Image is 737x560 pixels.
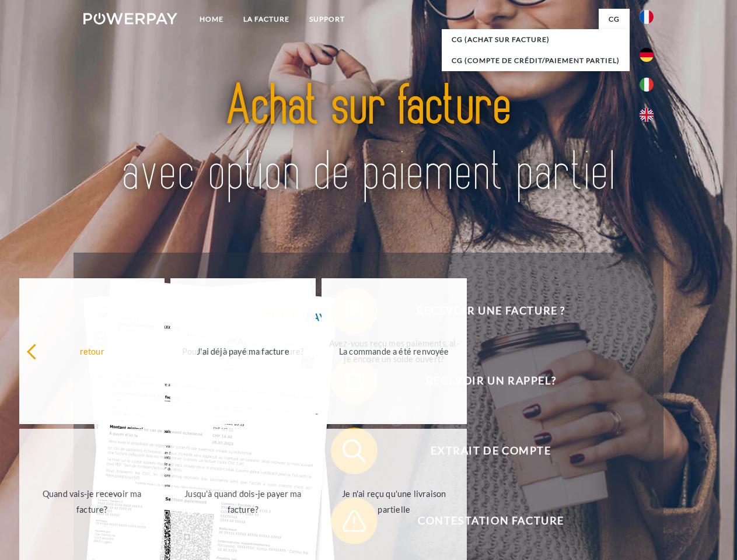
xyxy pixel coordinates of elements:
[640,48,654,62] img: de
[331,358,634,404] button: Recevoir un rappel?
[233,9,299,30] a: LA FACTURE
[599,9,630,30] a: CG
[640,108,654,122] img: en
[177,343,309,359] div: J'ai déjà payé ma facture
[190,9,233,30] a: Home
[348,428,634,474] span: Extrait de compte
[177,486,309,517] div: Jusqu'à quand dois-je payer ma facture?
[442,50,630,71] a: CG (Compte de crédit/paiement partiel)
[329,343,460,359] div: La commande a été renvoyée
[348,498,634,544] span: Contestation Facture
[640,10,654,24] img: fr
[331,498,634,544] button: Contestation Facture
[442,29,630,50] a: CG (achat sur facture)
[83,13,177,24] img: logo-powerpay-white.svg
[329,486,460,517] div: Je n'ai reçu qu'une livraison partielle
[640,78,654,92] img: it
[348,358,634,404] span: Recevoir un rappel?
[111,56,626,223] img: title-powerpay_fr.svg
[26,343,158,359] div: retour
[299,9,355,30] a: Support
[26,486,158,517] div: Quand vais-je recevoir ma facture?
[348,288,634,334] span: Recevoir une facture ?
[331,428,634,474] button: Extrait de compte
[331,288,634,334] button: Recevoir une facture ?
